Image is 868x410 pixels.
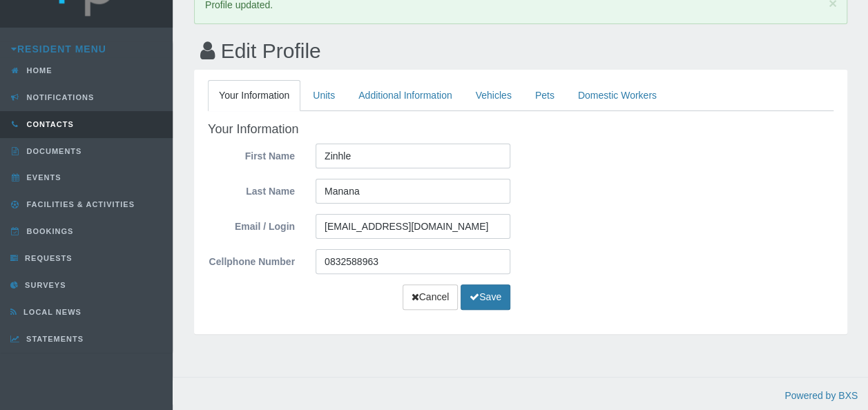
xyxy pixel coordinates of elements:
label: Last Name [197,179,305,199]
a: Pets [524,80,566,111]
a: Cancel [403,284,459,310]
span: Facilities & Activities [23,200,135,208]
h4: Your Information [208,123,510,137]
a: Resident Menu [11,43,106,55]
h2: Edit Profile [194,39,847,62]
button: Save [461,284,510,310]
input: Enter your First Name [316,144,510,168]
span: Local News [20,308,81,316]
input: Enter your Email [316,214,510,239]
span: Statements [23,335,84,343]
a: Your Information [208,80,300,111]
a: Additional Information [347,80,463,111]
a: Powered by BXS [784,390,858,401]
span: Events [23,173,61,182]
a: Vehicles [465,80,523,111]
span: Contacts [23,120,74,128]
label: Email / Login [197,214,305,235]
span: Requests [21,254,73,262]
label: Cellphone Number [197,249,305,270]
a: Units [302,80,346,111]
label: First Name [197,144,305,164]
span: Notifications [23,93,95,101]
input: Enter your Last Name [316,179,510,204]
input: Enter your Cellphone Number [316,249,510,274]
span: Bookings [23,227,74,235]
a: Domestic Workers [567,80,668,111]
span: Surveys [21,281,66,289]
span: Documents [23,147,82,155]
span: Home [23,66,52,75]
